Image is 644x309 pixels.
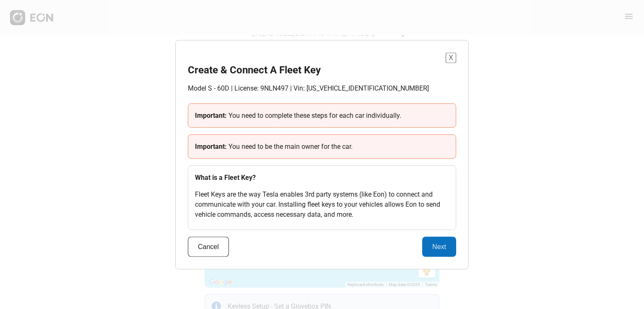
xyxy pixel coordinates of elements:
[195,189,449,219] p: Fleet Keys are the way Tesla enables 3rd party systems (like Eon) to connect and communicate with...
[188,236,229,257] button: Cancel
[229,111,401,119] span: You need to complete these steps for each car individually.
[195,111,229,119] span: Important:
[188,83,456,93] p: Model S - 60D | License: 9NLN497 | Vin: [US_VEHICLE_IDENTIFICATION_NUMBER]
[422,236,456,257] button: Next
[446,52,456,63] button: X
[195,142,229,150] span: Important:
[229,142,353,150] span: You need to be the main owner for the car.
[195,172,449,182] h3: What is a Fleet Key?
[188,63,321,76] h2: Create & Connect A Fleet Key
